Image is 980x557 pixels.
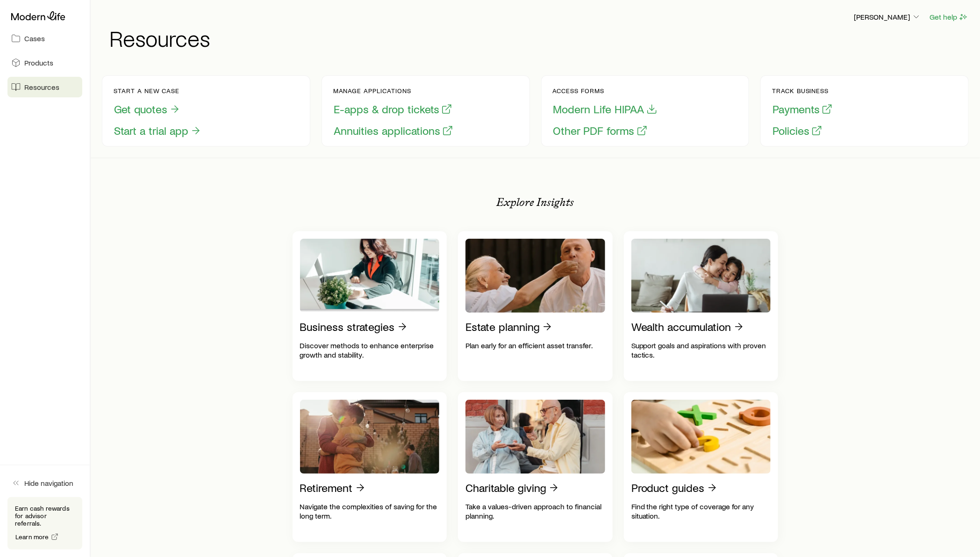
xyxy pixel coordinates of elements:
span: Products [24,58,53,67]
button: Get help [929,12,969,22]
a: Estate planningPlan early for an efficient asset transfer. [458,231,613,381]
img: Wealth accumulation [631,239,771,313]
a: Business strategiesDiscover methods to enhance enterprise growth and stability. [293,231,447,381]
span: Learn more [15,534,49,540]
button: Start a trial app [114,124,202,138]
p: Find the right type of coverage for any situation. [631,502,771,520]
p: Business strategies [300,320,395,333]
img: Retirement [300,400,440,474]
button: [PERSON_NAME] [853,12,922,23]
p: Manage applications [333,87,454,95]
p: Take a values-driven approach to financial planning. [465,502,605,520]
span: Resources [24,82,59,92]
p: Navigate the complexities of saving for the long term. [300,502,440,520]
button: Get quotes [114,102,181,117]
p: Charitable giving [465,481,546,494]
p: Start a new case [114,87,202,95]
img: Product guides [631,400,771,474]
div: Earn cash rewards for advisor referrals.Learn more [7,497,82,550]
button: E-apps & drop tickets [333,102,453,117]
button: Modern Life HIPAA [553,102,658,117]
button: Hide navigation [7,473,82,493]
button: Annuities applications [333,124,454,138]
a: Product guidesFind the right type of coverage for any situation. [624,392,779,542]
p: Access forms [553,87,658,95]
button: Policies [772,124,823,138]
p: Estate planning [465,320,540,333]
a: Cases [7,28,82,49]
p: Wealth accumulation [631,320,731,333]
p: Support goals and aspirations with proven tactics. [631,341,771,359]
p: [PERSON_NAME] [854,12,921,22]
a: RetirementNavigate the complexities of saving for the long term. [293,392,447,542]
p: Retirement [300,481,353,494]
p: Earn cash rewards for advisor referrals. [15,505,75,527]
p: Product guides [631,481,705,494]
a: Products [7,52,82,73]
img: Business strategies [300,239,440,313]
p: Explore Insights [497,196,574,209]
a: Wealth accumulationSupport goals and aspirations with proven tactics. [624,231,779,381]
p: Discover methods to enhance enterprise growth and stability. [300,341,440,359]
p: Plan early for an efficient asset transfer. [465,341,605,350]
a: Charitable givingTake a values-driven approach to financial planning. [458,392,613,542]
span: Hide navigation [24,478,73,488]
img: Charitable giving [465,400,605,474]
a: Resources [7,77,82,97]
p: Track business [772,87,833,95]
img: Estate planning [465,239,605,313]
span: Cases [24,34,45,43]
button: Payments [772,102,833,117]
h1: Resources [109,27,969,49]
button: Other PDF forms [553,124,648,138]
